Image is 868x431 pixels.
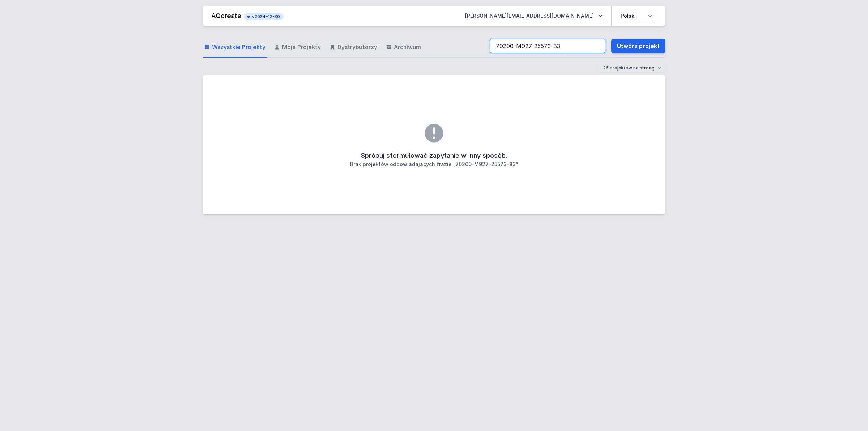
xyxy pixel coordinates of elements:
[459,9,608,22] button: [PERSON_NAME][EMAIL_ADDRESS][DOMAIN_NAME]
[273,37,322,58] a: Moje Projekty
[248,14,280,20] span: v2024-12-30
[361,151,507,161] h2: Spróbuj sformułować zapytanie w inny sposób.
[384,37,422,58] a: Archiwum
[394,43,421,51] span: Archiwum
[211,12,241,20] a: AQcreate
[203,37,267,58] a: Wszystkie Projekty
[611,39,665,53] a: Utwórz projekt
[282,43,321,51] span: Moje Projekty
[244,12,284,20] button: v2024-12-30
[328,37,379,58] a: Dystrybutorzy
[490,39,605,53] input: Szukaj wśród projektów i wersji...
[212,43,265,51] span: Wszystkie Projekty
[337,43,377,51] span: Dystrybutorzy
[350,161,518,168] h3: Brak projektów odpowiadających frazie „70200-M927-25573-83”
[616,9,657,22] select: Wybierz język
